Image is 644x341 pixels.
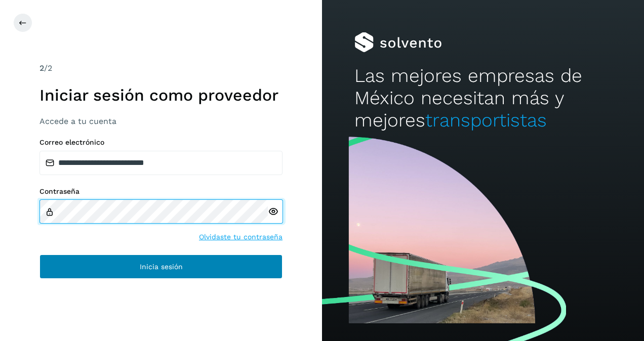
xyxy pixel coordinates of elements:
[39,62,283,74] div: /2
[425,109,547,131] span: transportistas
[354,65,612,132] h2: Las mejores empresas de México necesitan más y mejores
[39,254,283,279] button: Inicia sesión
[39,116,283,126] h3: Accede a tu cuenta
[39,86,283,105] h1: Iniciar sesión como proveedor
[199,232,283,242] a: Olvidaste tu contraseña
[39,187,283,196] label: Contraseña
[39,138,283,147] label: Correo electrónico
[140,263,183,270] span: Inicia sesión
[39,63,44,73] span: 2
